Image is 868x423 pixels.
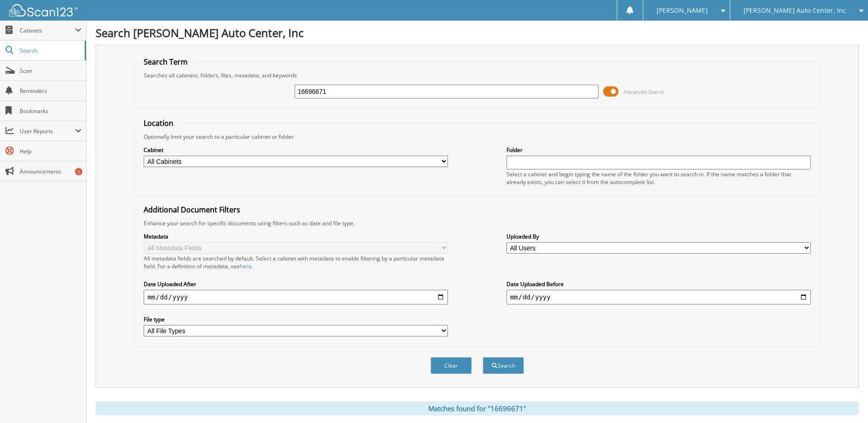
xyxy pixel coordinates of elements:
[20,147,81,155] span: Help
[20,127,75,135] span: User Reports
[144,233,448,240] label: Metadata
[20,87,81,95] span: Reminders
[240,262,252,270] a: here
[624,88,664,95] span: Advanced Search
[20,107,81,115] span: Bookmarks
[507,146,811,154] label: Folder
[139,205,245,215] legend: Additional Document Filters
[144,280,448,288] label: Date Uploaded After
[20,47,80,54] span: Search
[744,8,846,13] span: [PERSON_NAME] Auto Center, Inc
[507,290,811,304] input: end
[139,133,815,141] div: Optionally limit your search to a particular cabinet or folder
[9,4,78,16] img: scan123-logo-white.svg
[657,8,708,13] span: [PERSON_NAME]
[139,118,178,128] legend: Location
[139,57,192,67] legend: Search Term
[144,290,448,304] input: start
[144,255,448,270] div: All metadata fields are searched by default. Select a cabinet with metadata to enable filtering b...
[96,401,859,415] div: Matches found for "16696671"
[507,233,811,240] label: Uploaded By
[20,27,75,34] span: Cabinets
[144,146,448,154] label: Cabinet
[431,357,472,374] button: Clear
[96,25,859,40] h1: Search [PERSON_NAME] Auto Center, Inc
[507,170,811,186] div: Select a cabinet and begin typing the name of the folder you want to search in. If the name match...
[507,280,811,288] label: Date Uploaded Before
[483,357,524,374] button: Search
[139,71,815,79] div: Searches all cabinets, folders, files, metadata, and keywords
[20,67,81,75] span: Scan
[20,168,81,175] span: Announcements
[139,219,815,227] div: Enhance your search for specific documents using filters such as date and file type.
[75,168,82,175] div: 5
[144,315,448,323] label: File type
